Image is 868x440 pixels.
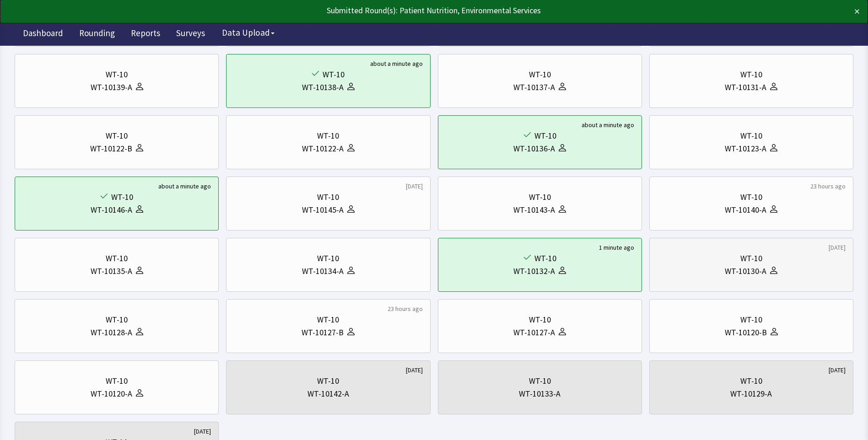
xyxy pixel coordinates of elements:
[370,59,423,68] div: about a minute ago
[406,365,423,375] div: [DATE]
[810,182,846,191] div: 23 hours ago
[317,375,339,387] div: WT-10
[513,326,555,339] div: WT-10127-A
[730,387,772,400] div: WT-10129-A
[106,68,128,81] div: WT-10
[111,191,133,204] div: WT-10
[302,81,344,94] div: WT-10138-A
[388,304,423,313] div: 23 hours ago
[740,252,762,265] div: WT-10
[106,375,128,387] div: WT-10
[854,4,860,19] button: ×
[91,265,132,278] div: WT-10135-A
[740,313,762,326] div: WT-10
[513,204,555,216] div: WT-10143-A
[124,23,167,46] a: Reports
[529,68,551,81] div: WT-10
[302,142,344,155] div: WT-10122-A
[582,120,634,129] div: about a minute ago
[829,243,846,252] div: [DATE]
[406,182,423,191] div: [DATE]
[16,23,70,46] a: Dashboard
[725,142,766,155] div: WT-10123-A
[317,191,339,204] div: WT-10
[106,313,128,326] div: WT-10
[740,191,762,204] div: WT-10
[72,23,122,46] a: Rounding
[194,427,211,436] div: [DATE]
[323,68,345,81] div: WT-10
[91,326,132,339] div: WT-10128-A
[529,375,551,387] div: WT-10
[106,252,128,265] div: WT-10
[534,129,556,142] div: WT-10
[529,313,551,326] div: WT-10
[317,252,339,265] div: WT-10
[317,129,339,142] div: WT-10
[90,142,132,155] div: WT-10122-B
[513,81,555,94] div: WT-10137-A
[91,204,132,216] div: WT-10146-A
[216,24,280,41] button: Data Upload
[740,375,762,387] div: WT-10
[302,204,344,216] div: WT-10145-A
[740,129,762,142] div: WT-10
[91,387,132,400] div: WT-10120-A
[725,326,767,339] div: WT-10120-B
[169,23,212,46] a: Surveys
[302,265,344,278] div: WT-10134-A
[519,387,561,400] div: WT-10133-A
[307,387,349,400] div: WT-10142-A
[106,129,128,142] div: WT-10
[599,243,634,252] div: 1 minute ago
[740,68,762,81] div: WT-10
[302,326,344,339] div: WT-10127-B
[529,191,551,204] div: WT-10
[8,4,775,17] div: Submitted Round(s): Patient Nutrition, Environmental Services
[725,81,766,94] div: WT-10131-A
[513,265,555,278] div: WT-10132-A
[534,252,556,265] div: WT-10
[513,142,555,155] div: WT-10136-A
[91,81,132,94] div: WT-10139-A
[725,265,766,278] div: WT-10130-A
[317,313,339,326] div: WT-10
[158,182,211,191] div: about a minute ago
[829,365,846,375] div: [DATE]
[725,204,766,216] div: WT-10140-A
